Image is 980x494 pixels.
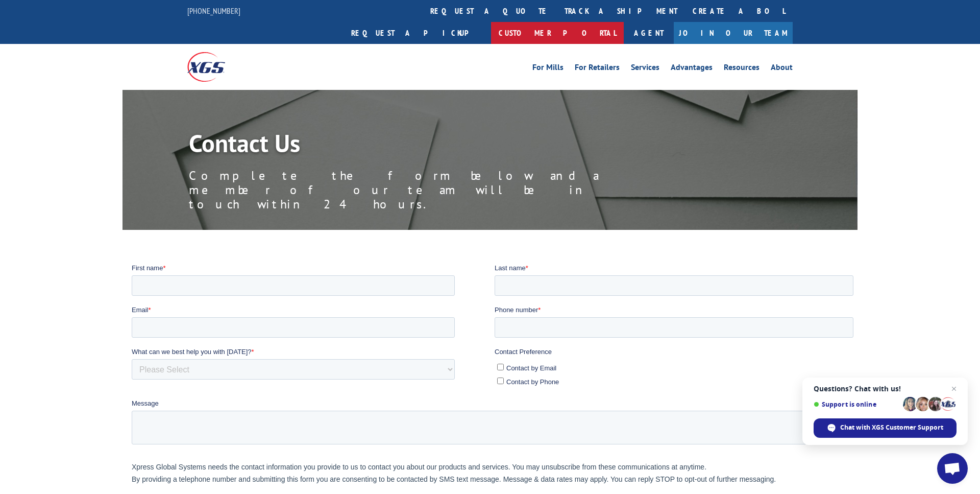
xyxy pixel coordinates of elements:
[814,401,899,408] span: Support is online
[948,383,960,395] span: Close chat
[189,131,648,160] h1: Contact Us
[575,63,620,75] a: For Retailers
[937,453,968,484] div: Open chat
[491,22,624,44] a: Customer Portal
[771,63,793,75] a: About
[724,63,759,75] a: Resources
[189,169,648,211] p: Complete the form below and a member of our team will be in touch within 24 hours.
[814,418,957,438] div: Chat with XGS Customer Support
[631,63,659,75] a: Services
[344,22,491,44] a: Request a pickup
[532,63,563,75] a: For Mills
[671,63,713,75] a: Advantages
[674,22,793,44] a: Join Our Team
[814,385,957,393] span: Questions? Chat with us!
[187,6,240,16] a: [PHONE_NUMBER]
[624,22,674,44] a: Agent
[840,423,943,432] span: Chat with XGS Customer Support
